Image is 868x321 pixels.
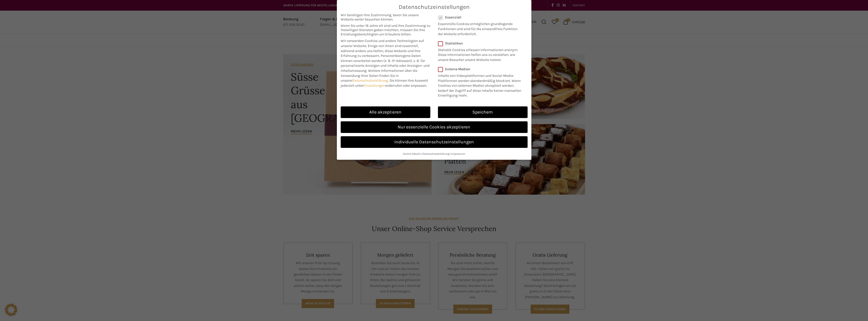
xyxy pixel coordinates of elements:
[341,68,417,83] span: Weitere Informationen über die Verwendung Ihrer Daten finden Sie in unserer .
[363,83,385,88] a: Einstellungen
[353,78,388,83] a: Datenschutzerklärung
[438,15,521,19] label: Essenziell
[438,106,528,118] a: Speichern
[399,4,470,10] span: Datenschutzeinstellungen
[438,71,524,98] p: Inhalte von Videoplattformen und Social-Media-Plattformen werden standardmäßig blockiert. Wenn Co...
[341,106,430,118] a: Alle akzeptieren
[341,54,430,73] span: Personenbezogene Daten können verarbeitet werden (z. B. IP-Adressen), z. B. für personalisierte A...
[341,136,528,148] a: Individuelle Datenschutzeinstellungen
[438,41,521,45] label: Statistiken
[341,121,528,133] a: Nur essenzielle Cookies akzeptieren
[341,39,424,58] span: Wir verwenden Cookies und andere Technologien auf unserer Website. Einige von ihnen sind essenzie...
[341,24,430,36] span: Wenn Sie unter 16 Jahre alt sind und Ihre Zustimmung zu freiwilligen Diensten geben möchten, müss...
[438,45,521,62] p: Statistik Cookies erfassen Informationen anonym. Diese Informationen helfen uns zu verstehen, wie...
[438,19,521,36] p: Essenzielle Cookies ermöglichen grundlegende Funktionen und sind für die einwandfreie Funktion de...
[438,67,524,71] label: Externe Medien
[451,152,465,155] a: Impressum
[422,152,449,155] a: Datenschutzerklärung
[341,78,428,88] span: Sie können Ihre Auswahl jederzeit unter widerrufen oder anpassen.
[403,152,421,155] a: Cookie-Details
[341,13,430,21] span: Wir benötigen Ihre Zustimmung, bevor Sie unsere Website weiter besuchen können.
